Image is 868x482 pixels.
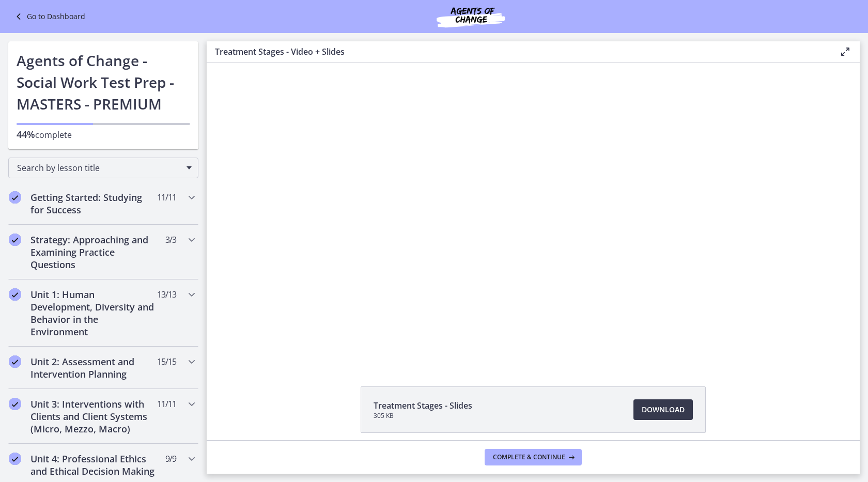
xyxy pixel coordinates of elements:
[9,234,21,246] i: Completed
[12,10,85,23] a: Go to Dashboard
[30,234,157,271] h2: Strategy: Approaching and Examining Practice Questions
[157,191,176,204] span: 11 / 11
[633,399,693,420] a: Download
[493,453,565,461] span: Complete & continue
[9,191,21,204] i: Completed
[642,403,685,416] span: Download
[215,45,823,58] h3: Treatment Stages - Video + Slides
[9,453,21,465] i: Completed
[30,398,157,435] h2: Unit 3: Interventions with Clients and Client Systems (Micro, Mezzo, Macro)
[30,355,157,380] h2: Unit 2: Assessment and Intervention Planning
[157,355,176,368] span: 15 / 15
[8,158,198,178] div: Search by lesson title
[9,288,21,301] i: Completed
[374,399,472,412] span: Treatment Stages - Slides
[207,63,860,363] iframe: Video Lesson
[30,453,157,477] h2: Unit 4: Professional Ethics and Ethical Decision Making
[9,355,21,368] i: Completed
[157,288,176,301] span: 13 / 13
[30,288,157,338] h2: Unit 1: Human Development, Diversity and Behavior in the Environment
[409,4,533,29] img: Agents of Change
[9,398,21,410] i: Completed
[165,453,176,465] span: 9 / 9
[17,162,181,174] span: Search by lesson title
[374,412,472,420] span: 305 KB
[157,398,176,410] span: 11 / 11
[165,234,176,246] span: 3 / 3
[30,191,157,216] h2: Getting Started: Studying for Success
[17,50,190,115] h1: Agents of Change - Social Work Test Prep - MASTERS - PREMIUM
[485,449,582,465] button: Complete & continue
[17,128,35,141] span: 44%
[17,128,190,141] p: complete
